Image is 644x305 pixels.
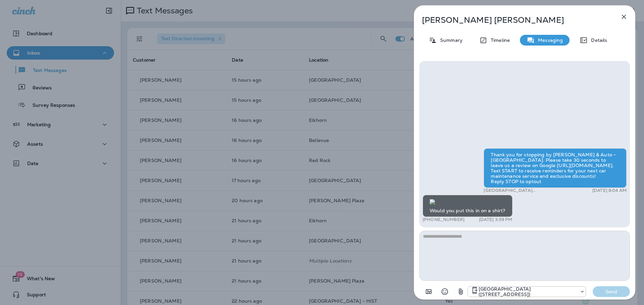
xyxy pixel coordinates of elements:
button: Add in a premade template [422,285,435,298]
div: Would you put this in on a shirt? [423,195,513,217]
p: [DATE] 3:39 PM [479,217,513,222]
p: Details [588,37,607,43]
p: [PERSON_NAME] [PERSON_NAME] [422,15,605,25]
div: +1 (402) 697-9775 [468,286,586,297]
img: twilio-download [430,199,435,205]
p: Summary [437,37,463,43]
div: Thank you for stopping by [PERSON_NAME] & Auto - [GEOGRAPHIC_DATA]. Please take 30 seconds to lea... [484,148,627,188]
p: [PHONE_NUMBER] [423,217,465,222]
p: [DATE] 8:04 AM [592,188,627,193]
button: Select an emoji [438,285,451,298]
p: [GEOGRAPHIC_DATA] ([STREET_ADDRESS]} [479,286,576,297]
p: Messaging [535,37,563,43]
p: [GEOGRAPHIC_DATA] ([STREET_ADDRESS]} [484,188,569,193]
p: Timeline [487,37,510,43]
